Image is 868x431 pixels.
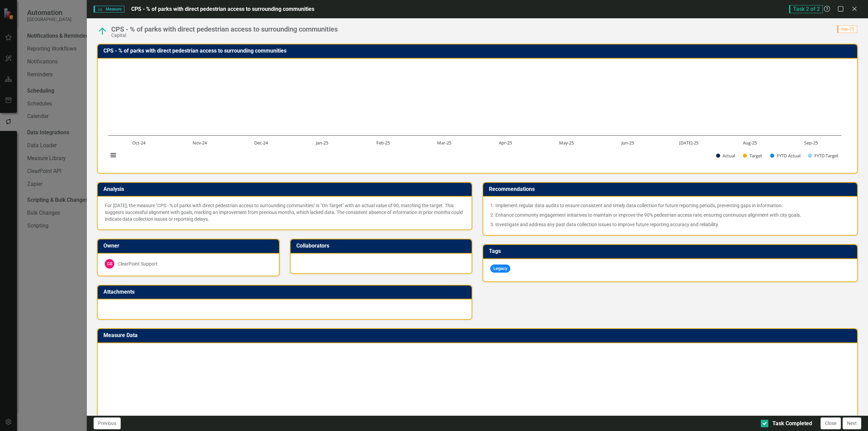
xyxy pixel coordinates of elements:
p: 3. Investigate and address any past data collection issues to improve future reporting accuracy a... [490,220,850,228]
h3: Collaborators [296,243,469,249]
button: Next [843,417,861,429]
span: CPS - % of parks with direct pedestrian access to surrounding communities [131,6,314,12]
button: Previous [94,417,121,429]
span: Legacy [490,265,510,273]
h3: CPS - % of parks with direct pedestrian access to surrounding communities [103,48,854,54]
h3: Recommendations [489,186,854,192]
div: Capital [111,33,338,38]
p: For [DATE], the measure "CPS - % of parks with direct pedestrian access to surrounding communitie... [105,202,465,222]
text: Sep-25 [804,140,818,146]
text: Aug-25 [743,140,757,146]
text: Apr-25 [499,140,512,146]
div: ClearPoint Support [118,260,158,267]
button: Show FYTD Actual [770,153,801,159]
img: On Target [97,26,108,37]
button: Show Target [743,153,763,159]
h3: Measure Data [103,332,854,338]
span: Measure [94,6,124,13]
text: Mar-25 [437,140,451,146]
div: Task Completed [772,420,812,428]
h3: Owner [103,243,276,249]
button: Show Actual [716,153,735,159]
div: Chart. Highcharts interactive chart. [105,64,850,166]
div: CPS - % of parks with direct pedestrian access to surrounding communities [111,25,338,33]
text: Dec-24 [254,140,268,146]
button: Show FYTD Target [808,153,839,159]
text: Nov-24 [193,140,207,146]
h3: Attachments [103,289,468,295]
button: Close [821,417,841,429]
text: [DATE]-25 [679,140,698,146]
span: Task 2 of 2 [789,5,823,13]
h3: Tags [489,248,854,254]
text: Oct-24 [132,140,146,146]
div: CS [105,259,114,269]
h3: Analysis [103,186,468,192]
text: Jan-25 [315,140,328,146]
p: 2. Enhance community engagement initiatives to maintain or improve the 90% pedestrian access rate... [490,210,850,220]
text: Feb-25 [376,140,390,146]
button: View chart menu, Chart [108,151,118,160]
p: 1. Implement regular data audits to ensure consistent and timely data collection for future repor... [490,202,850,210]
text: Jun-25 [621,140,634,146]
span: Sep-25 [837,25,857,33]
svg: Interactive chart [105,64,845,166]
text: May-25 [559,140,574,146]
